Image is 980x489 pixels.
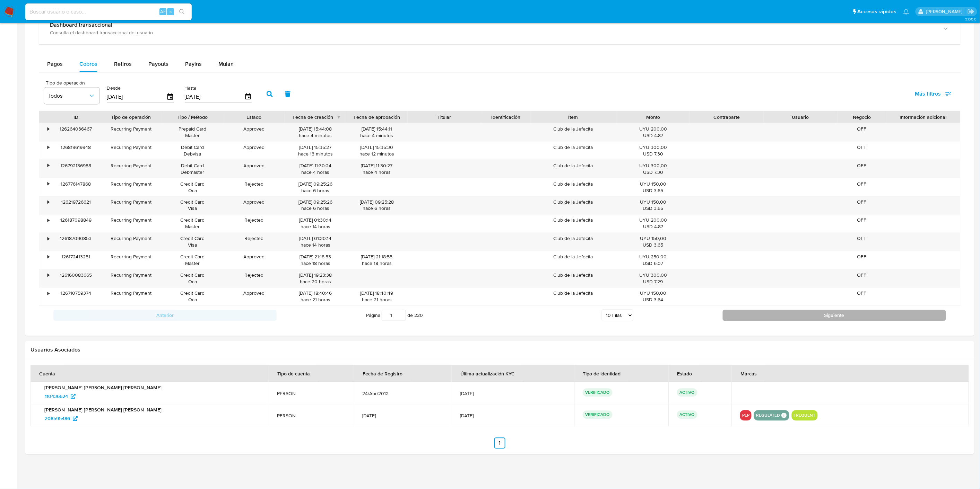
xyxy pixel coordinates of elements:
[31,347,969,354] h2: Usuarios Asociados
[965,16,977,22] span: 3.160.0
[968,8,975,15] a: Salir
[903,9,909,15] a: Notificaciones
[25,7,192,16] input: Buscar usuario o caso...
[170,8,172,15] span: s
[175,7,189,17] button: search-icon
[858,8,896,15] span: Accesos rápidos
[926,8,965,15] p: gregorio.negri@mercadolibre.com
[160,8,166,15] span: Alt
